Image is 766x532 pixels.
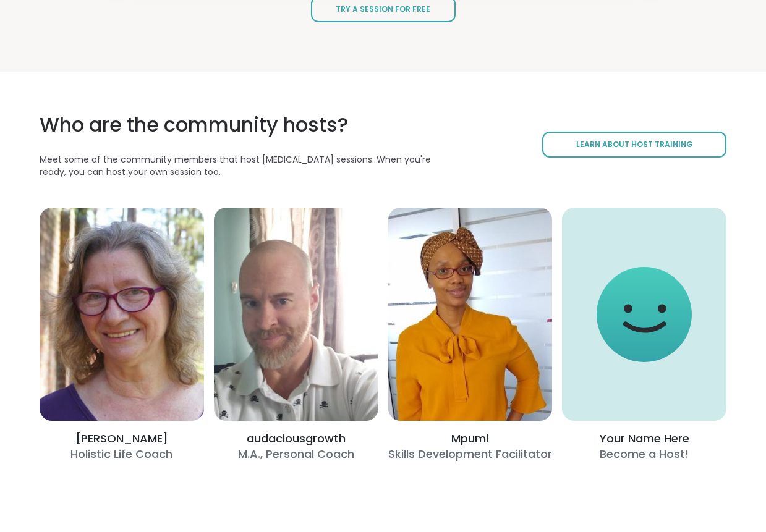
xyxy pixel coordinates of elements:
[40,154,453,178] p: Meet some of the community members that host [MEDICAL_DATA] sessions. When you're ready, you can ...
[576,140,693,150] span: Learn About Host Training
[542,132,726,158] a: Learn About Host Training
[336,4,430,15] span: Try a Session for Free
[40,111,453,139] h2: Who are the community hosts?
